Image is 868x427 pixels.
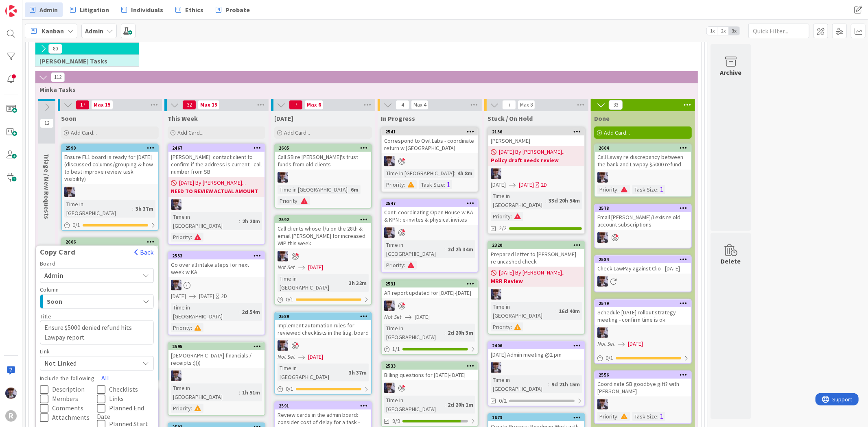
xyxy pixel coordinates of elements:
div: ML [382,383,478,393]
div: ML [382,301,478,311]
div: AR report updated for [DATE]-[DATE] [382,288,478,298]
span: : [404,180,405,189]
div: 2595 [168,343,265,350]
span: [DATE] [308,353,323,361]
span: : [345,279,347,288]
div: Call Laway re discrepancy between the bank and Lawpay $5000 refund [595,152,691,170]
i: Not Set [278,353,295,360]
div: 2156 [492,129,584,135]
img: ML [597,172,608,183]
b: Policy draft needs review [491,156,582,164]
div: 2605 [279,145,371,151]
span: Comments [52,404,83,412]
span: Add Card... [284,129,310,136]
div: 16d 40m [557,307,582,316]
b: MRR Review [491,277,582,285]
div: Priority [597,412,617,421]
div: 2595 [172,344,265,349]
span: Description [52,385,85,393]
div: 2592Call clients whose f/u on the 28th & email [PERSON_NAME] for increased WIP this week [275,216,371,248]
label: Include the following: [40,376,96,381]
div: 2590 [62,144,158,152]
span: [DATE] [199,292,214,301]
span: Minka Tasks [39,85,688,94]
div: Priority [597,185,617,194]
span: 17 [76,100,90,110]
div: 2553 [172,253,265,259]
span: Column [40,287,59,293]
div: 2595[DEMOGRAPHIC_DATA] financials / receipts :)))) [168,343,265,368]
div: Time in [GEOGRAPHIC_DATA] [171,303,238,321]
div: 1673 [488,414,584,421]
a: Litigation [65,2,114,17]
span: Attachments [52,413,90,421]
div: 2d 20h 3m [446,328,475,337]
div: Schedule [DATE] rollout strategy meeting - confirm time is ok [595,307,691,325]
span: 8/9 [392,417,400,425]
div: 2605Call SB re [PERSON_NAME]'s trust funds from old clients [275,144,371,170]
div: Archive [720,68,742,77]
span: : [545,196,547,205]
div: 2156[PERSON_NAME] [488,128,584,146]
span: : [297,196,299,205]
span: : [555,307,557,316]
div: 2541 [382,128,478,135]
a: 2604Call Laway re discrepancy between the bank and Lawpay $5000 refundMLPriority:Task Size: [594,144,692,197]
div: Time in [GEOGRAPHIC_DATA] [491,375,548,393]
div: Time in [GEOGRAPHIC_DATA] [384,169,454,178]
span: Not Linked [44,358,136,369]
div: 2d 2h 34m [446,245,475,254]
span: 1x [707,27,718,35]
div: 0/1 [275,384,371,394]
a: 2533Billing questions for [DATE]-[DATE]MLTime in [GEOGRAPHIC_DATA]:2d 20h 1m8/9 [381,362,479,427]
div: 2606Copy CardBackBoardAdminColumnSoonTitleEnsure $5000 denied refund hits Lawpay reportLinkNot Li... [62,238,158,246]
div: Prepared letter to [PERSON_NAME] re uncashed check [488,249,584,267]
div: Priority [171,404,191,413]
span: [DATE] [628,340,643,348]
div: ML [382,227,478,238]
button: Attachments [40,414,97,423]
div: 6m [349,185,361,194]
div: 2606Copy CardBackBoardAdminColumnSoonTitleEnsure $5000 denied refund hits Lawpay reportLinkNot Li... [62,238,158,264]
span: : [548,380,549,389]
div: 2605 [275,144,371,152]
div: 2D [541,181,547,189]
div: [DEMOGRAPHIC_DATA] financials / receipts :)))) [168,350,265,368]
div: 2590 [66,145,158,151]
span: Board [40,261,56,267]
span: Individuals [131,5,163,15]
span: Litigation [80,5,109,15]
div: 2556 [599,372,691,378]
div: 3h 37m [133,204,155,213]
div: 2d 54m [240,307,262,316]
img: ML [384,156,395,166]
div: 2533Billing questions for [DATE]-[DATE] [382,362,478,380]
i: Not Set [384,313,402,320]
button: Comments [40,404,97,414]
span: Link [40,349,50,355]
a: 2406[DATE] Admin meeting @2 pmMLTime in [GEOGRAPHIC_DATA]:9d 21h 15m0/2 [488,341,585,407]
span: : [404,261,405,270]
span: Kelly Tasks [39,57,129,65]
span: : [238,307,240,316]
div: 2156 [488,128,584,135]
div: Call clients whose f/u on the 28th & email [PERSON_NAME] for increased WIP this week [275,223,371,248]
span: Checklists [109,385,138,393]
div: 0/1 [62,220,158,230]
div: 2467 [168,144,265,152]
span: 112 [51,72,65,82]
span: [DATE] [171,292,186,301]
div: 33d 20h 54m [547,196,582,205]
div: Priority [384,261,404,270]
span: 0 / 1 [606,354,613,362]
div: 2547 [382,200,478,207]
div: Task Size [632,185,657,194]
a: Ethics [171,2,208,17]
div: Task Size [632,412,657,421]
img: ML [597,327,608,338]
a: 2579Schedule [DATE] rollout strategy meeting - confirm time is okMLNot Set[DATE]0/1 [594,299,692,364]
div: Call SB re [PERSON_NAME]'s trust funds from old clients [275,152,371,170]
div: 2589 [275,313,371,320]
div: ML [595,399,691,410]
div: 2604 [595,144,691,152]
